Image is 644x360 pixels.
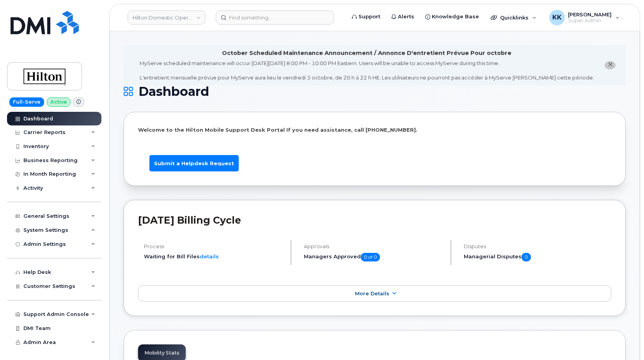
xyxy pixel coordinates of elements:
h2: [DATE] Billing Cycle [138,214,611,226]
h4: Approvals [304,244,444,249]
span: 0 [522,253,531,261]
span: Dashboard [138,86,209,97]
h5: Managers Approved [304,253,444,261]
a: Submit a Helpdesk Request [149,155,239,172]
span: 0 of 0 [361,253,380,261]
span: More Details [355,291,389,296]
p: Welcome to the Hilton Mobile Support Desk Portal If you need assistance, call [PHONE_NUMBER]. [138,126,611,134]
h5: Managerial Disputes [464,253,611,261]
div: MyServe scheduled maintenance will occur [DATE][DATE] 8:00 PM - 10:00 PM Eastern. Users will be u... [140,60,594,81]
iframe: Messenger Launcher [610,326,638,354]
h4: Disputes [464,244,611,249]
li: Waiting for Bill Files [144,253,284,260]
h4: Process [144,244,284,249]
button: close notification [605,61,616,69]
a: details [200,253,219,259]
div: October Scheduled Maintenance Announcement / Annonce D'entretient Prévue Pour octobre [222,49,511,57]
